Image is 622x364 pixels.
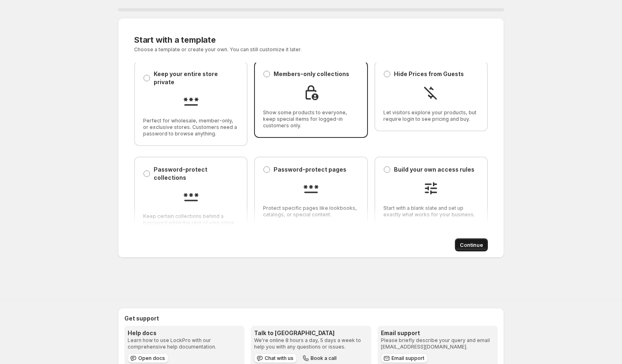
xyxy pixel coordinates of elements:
p: Password-protect collections [154,166,239,182]
span: Let visitors explore your products, but require login to see pricing and buy. [383,109,479,122]
h3: Help docs [128,329,241,337]
a: Email support [381,353,428,363]
span: Start with a template [134,35,216,45]
a: Open docs [128,353,168,363]
p: Password-protect pages [274,166,346,174]
p: We're online 8 hours a day, 5 days a week to help you with any questions or issues. [254,337,368,350]
span: Continue [460,241,483,249]
p: Keep your entire store private [154,70,239,86]
img: Members-only collections [303,85,319,101]
button: Chat with us [254,353,297,363]
p: Build your own access rules [394,166,474,174]
button: Continue [455,238,488,251]
span: Start with a blank slate and set up exactly what works for your business. [383,205,479,218]
p: Hide Prices from Guests [394,70,464,78]
span: Keep certain collections behind a password while the rest of your store is open. [143,213,239,233]
span: Book a call [311,355,337,362]
img: Keep your entire store private [183,93,199,109]
p: Members-only collections [274,70,349,78]
img: Build your own access rules [423,180,439,196]
span: Email support [391,355,424,362]
h3: Talk to [GEOGRAPHIC_DATA] [254,329,368,337]
span: Perfect for wholesale, member-only, or exclusive stores. Customers need a password to browse anyt... [143,118,239,137]
span: Show some products to everyone, keep special items for logged-in customers only. [263,109,359,129]
img: Hide Prices from Guests [423,85,439,101]
img: Password-protect pages [303,180,319,196]
button: Book a call [300,353,340,363]
p: Please briefly describe your query and email [EMAIL_ADDRESS][DOMAIN_NAME]. [381,337,494,350]
span: Open docs [138,355,165,362]
p: Learn how to use LockPro with our comprehensive help documentation. [128,337,241,350]
img: Password-protect collections [183,188,199,205]
p: Choose a template or create your own. You can still customize it later. [134,46,391,53]
h2: Get support [124,314,498,323]
h3: Email support [381,329,494,337]
span: Chat with us [265,355,294,362]
span: Protect specific pages like lookbooks, catalogs, or special content. [263,205,359,218]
